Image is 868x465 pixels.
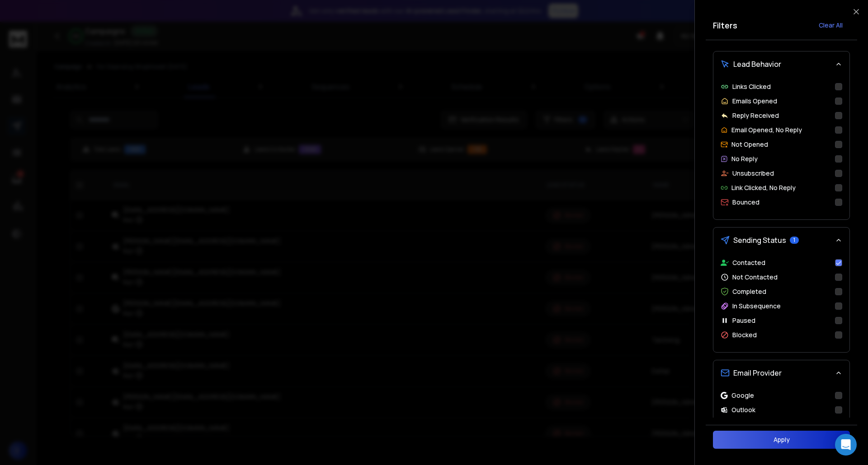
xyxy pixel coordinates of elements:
span: Lead Behavior [733,59,781,70]
p: Reply Received [732,111,779,120]
div: Open Intercom Messenger [835,434,857,456]
p: Not Contacted [732,273,778,282]
h2: Filters [713,19,737,32]
p: In Subsequence [732,302,781,311]
button: Apply [713,431,850,449]
div: Lead Behavior [713,77,849,219]
div: Sending Status1 [713,253,849,352]
p: Email Opened, No Reply [731,126,802,135]
button: Lead Behavior [713,51,849,77]
p: Links Clicked [732,82,771,91]
p: Contacted [732,258,765,267]
p: Blocked [732,330,757,339]
span: 1 [790,237,799,244]
button: Clear All [811,16,850,34]
button: Sending Status1 [713,228,849,253]
p: Bounced [732,198,759,207]
p: Outlook [731,405,755,414]
p: Unsubscribed [732,169,774,178]
p: Paused [732,316,755,325]
p: Link Clicked, No Reply [731,183,796,192]
p: No Reply [731,154,758,163]
p: Not Opened [731,140,768,149]
button: Email Provider [713,360,849,386]
p: Google [731,391,754,400]
p: Emails Opened [732,97,777,106]
span: Email Provider [733,367,782,378]
p: Completed [732,287,766,296]
div: Email Provider [713,386,849,442]
span: Sending Status [733,235,786,246]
